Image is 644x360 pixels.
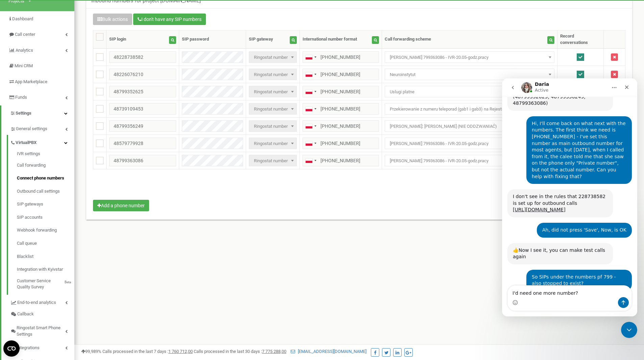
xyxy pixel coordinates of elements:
[17,345,40,351] span: Integrations
[179,30,246,49] th: SIP password
[12,16,33,21] span: Dashboard
[81,349,101,354] span: 99,989%
[249,86,297,97] span: Ringostat number
[17,159,74,172] a: Call forwarding
[385,120,554,132] span: Tylko: Michal Ciolek (NIE ODDZWANIAĆ)
[291,349,366,354] a: [EMAIL_ADDRESS][DOMAIN_NAME]
[303,86,379,97] input: 512 345 678
[385,51,554,63] span: Niemcewicza 799363086 - IVR-20.05-godz.pracy
[10,135,74,149] a: VirtualPBX
[10,121,74,135] a: General settings
[303,103,379,115] input: 512 345 678
[303,121,318,131] div: Telephone country code
[10,308,74,320] a: Callback
[17,276,74,290] a: Customer Service Quality SurveyBeta
[385,138,554,149] span: Niemcewicza 799363086 - IVR-20.05-godz.pracy
[251,70,294,79] span: Ringostat number
[17,250,74,263] a: Blacklist
[303,52,318,63] div: Telephone country code
[385,36,431,43] div: Call forwarding scheme
[385,86,554,97] span: Uslugi platne
[303,69,379,80] input: 512 345 678
[17,263,74,276] a: Integration with Kyivstar
[93,14,132,25] button: Bulk actions
[194,349,286,354] span: Calls processed in the last 30 days :
[303,51,379,63] input: 512 345 678
[249,138,297,149] span: Ringostat number
[249,69,297,80] span: Ringostat number
[251,87,294,97] span: Ringostat number
[303,120,379,132] input: 512 345 678
[303,138,318,149] div: Telephone country code
[303,86,318,97] div: Telephone country code
[387,87,552,97] span: Uslugi platne
[109,36,126,43] div: SIP login
[1,105,74,121] a: Settings
[385,103,554,115] span: Przekierowanie z numeru teleporad (gab1 i gab3) na Rejestrację telefoniczną WNI
[249,120,297,132] span: Ringostat number
[251,156,294,166] span: Ringostat number
[621,322,637,338] iframe: Intercom live chat
[17,325,65,337] span: Ringostat Smart Phone Settings
[251,122,294,131] span: Ringostat number
[17,224,74,237] a: Webhook forwarding
[387,70,552,79] span: Neuroinstytut
[10,340,74,354] a: Integrations
[303,138,379,149] input: 512 345 678
[93,200,149,211] button: Add a phone number
[303,155,318,166] div: Telephone country code
[249,51,297,63] span: Ringostat number
[17,198,74,211] a: SIP gateways
[502,78,637,316] iframe: Intercom live chat
[17,311,34,317] span: Callback
[387,139,552,148] span: Niemcewicza 799363086 - IVR-20.05-godz.pracy
[17,299,56,306] span: End-to-end analytics
[557,30,604,49] th: Record conversations
[10,320,74,340] a: Ringostat Smart Phone Settings
[262,349,286,354] u: 7 775 288,00
[102,349,193,354] span: Calls processed in the last 7 days :
[133,14,206,25] button: I don't have any SIP numbers
[17,185,74,198] a: Outbound call settings
[3,340,20,357] button: Open CMP widget
[303,36,357,43] div: International number format
[387,156,552,166] span: Niemcewicza 799363086 - IVR-20.05-godz.pracy
[17,211,74,224] a: SIP accounts
[385,69,554,80] span: Neuroinstytut
[168,349,193,354] u: 1 760 712,00
[10,295,74,309] a: End-to-end analytics
[387,122,552,131] span: Tylko: Michal Ciolek (NIE ODDZWANIAĆ)
[387,53,552,62] span: Niemcewicza 799363086 - IVR-20.05-godz.pracy
[17,172,74,185] a: Connect phone numbers
[303,69,318,80] div: Telephone country code
[251,139,294,148] span: Ringostat number
[16,140,37,146] span: VirtualPBX
[251,104,294,114] span: Ringostat number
